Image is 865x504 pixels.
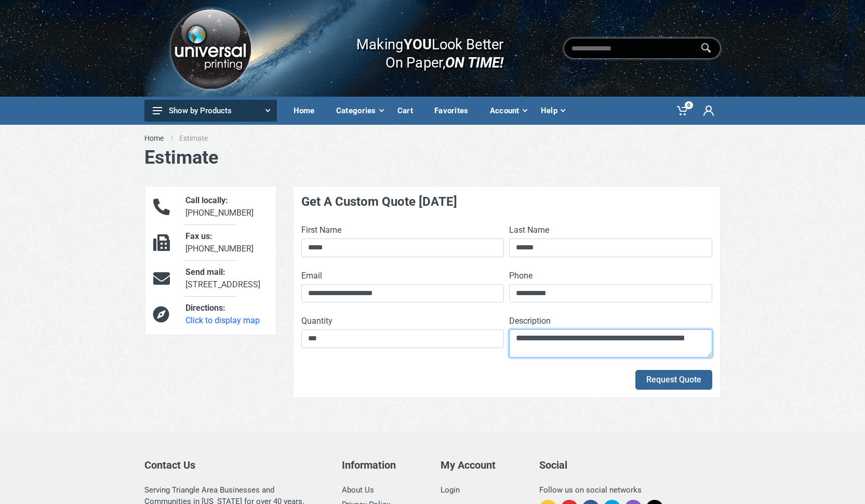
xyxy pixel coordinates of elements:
div: Follow us on social networks [539,484,721,496]
div: Home [286,100,329,122]
img: Logo.png [167,5,254,92]
span: 0 [685,101,693,109]
div: [STREET_ADDRESS] [178,266,275,291]
div: Favorites [427,100,483,122]
i: ON TIME! [445,54,503,71]
div: Categories [329,100,390,122]
a: About Us [342,485,374,495]
h5: Contact Us [144,459,326,471]
a: 0 [670,97,696,125]
a: Home [286,97,329,125]
label: Email [301,270,322,282]
a: Favorites [427,97,483,125]
div: Cart [390,100,427,122]
div: [PHONE_NUMBER] [178,230,275,255]
div: Account [483,100,534,122]
label: First Name [301,224,341,236]
li: Estimate [179,133,223,143]
h5: Information [342,459,425,471]
span: Fax us: [185,231,212,241]
span: Call locally: [185,195,228,205]
label: Description [509,315,551,327]
div: [PHONE_NUMBER] [178,194,275,219]
span: Send mail: [185,267,225,277]
label: Last Name [509,224,549,236]
h5: My Account [441,459,524,471]
a: Cart [390,97,427,125]
label: Quantity [301,315,332,327]
a: Login [441,485,460,495]
label: Phone [509,270,533,282]
h4: Get A Custom Quote [DATE] [301,194,712,209]
nav: breadcrumb [144,133,721,143]
span: Directions: [185,303,225,313]
button: Request Quote [635,370,712,390]
a: Click to display map [185,315,260,325]
button: Show by Products [144,100,277,122]
h5: Social [539,459,721,471]
b: YOU [404,35,432,53]
a: Home [144,133,164,143]
h1: Estimate [144,147,721,169]
div: Making Look Better On Paper, [336,25,504,72]
div: Help [534,100,571,122]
